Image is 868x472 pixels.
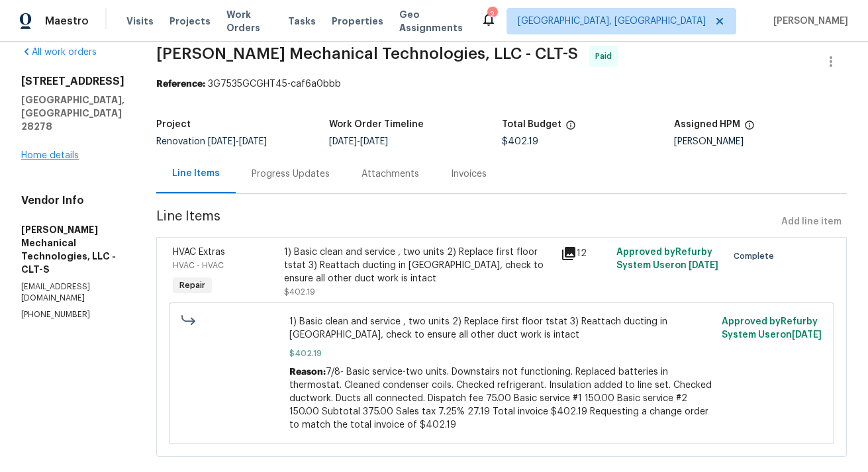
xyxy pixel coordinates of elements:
h5: Project [156,120,191,129]
span: The hpm assigned to this work order. [744,120,755,137]
h5: [GEOGRAPHIC_DATA], [GEOGRAPHIC_DATA] 28278 [21,93,124,133]
span: Work Orders [226,8,272,34]
div: [PERSON_NAME] [674,137,847,146]
p: [EMAIL_ADDRESS][DOMAIN_NAME] [21,281,124,304]
span: Paid [595,50,617,63]
span: [DATE] [239,137,267,146]
h5: Total Budget [502,120,561,129]
span: HVAC - HVAC [173,261,224,269]
span: Repair [174,279,211,292]
div: 3G7535GCGHT45-caf6a0bbb [156,77,847,91]
span: [DATE] [208,137,236,146]
span: $402.19 [289,347,714,360]
span: Properties [332,15,383,28]
div: Attachments [362,167,419,181]
div: Progress Updates [252,167,330,181]
span: Approved by Refurby System User on [616,248,718,270]
span: [GEOGRAPHIC_DATA], [GEOGRAPHIC_DATA] [518,15,706,28]
span: Renovation [156,137,267,146]
span: $402.19 [284,288,315,296]
span: [DATE] [329,137,357,146]
h4: Vendor Info [21,194,124,207]
span: The total cost of line items that have been proposed by Opendoor. This sum includes line items th... [565,120,576,137]
span: Maestro [45,15,89,28]
span: Complete [734,250,779,263]
span: Visits [126,15,154,28]
div: Invoices [451,167,487,181]
span: [PERSON_NAME] Mechanical Technologies, LLC - CLT-S [156,46,578,62]
span: - [208,137,267,146]
div: 1) Basic clean and service , two units 2) Replace first floor tstat 3) Reattach ducting in [GEOGR... [284,246,554,285]
h5: Work Order Timeline [329,120,424,129]
div: 12 [561,246,608,261]
b: Reference: [156,79,205,89]
h2: [STREET_ADDRESS] [21,75,124,88]
span: Tasks [288,17,316,26]
p: [PHONE_NUMBER] [21,309,124,320]
span: - [329,137,388,146]
span: Geo Assignments [399,8,465,34]
span: Approved by Refurby System User on [722,317,822,340]
span: [DATE] [792,330,822,340]
div: Line Items [172,167,220,180]
div: 2 [487,8,497,21]
span: Projects [169,15,211,28]
span: [PERSON_NAME] [768,15,848,28]
span: [DATE] [360,137,388,146]
h5: Assigned HPM [674,120,740,129]
h5: [PERSON_NAME] Mechanical Technologies, LLC - CLT-S [21,223,124,276]
a: All work orders [21,48,97,57]
span: Line Items [156,210,776,234]
span: HVAC Extras [173,248,225,257]
span: Reason: [289,367,326,377]
span: [DATE] [689,261,718,270]
span: 1) Basic clean and service , two units 2) Replace first floor tstat 3) Reattach ducting in [GEOGR... [289,315,714,342]
span: $402.19 [502,137,538,146]
span: 7/8- Basic service-two units. Downstairs not functioning. Replaced batteries in thermostat. Clean... [289,367,712,430]
a: Home details [21,151,79,160]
